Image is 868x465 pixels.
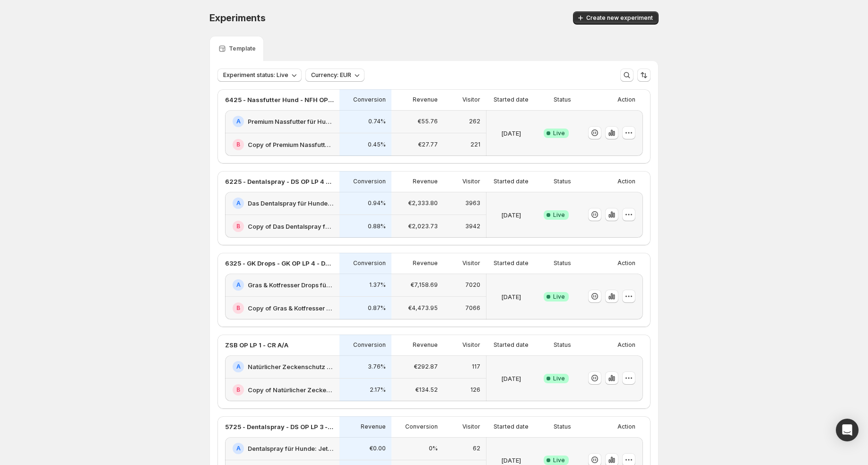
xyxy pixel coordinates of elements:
h2: B [236,223,240,230]
span: Live [553,129,565,137]
p: Conversion [353,259,386,267]
p: 5725 - Dentalspray - DS OP LP 3 - kleine offer box mobil [225,422,334,431]
p: €55.76 [417,118,438,125]
h2: Copy of Gras & Kotfresser Drops für Hunde: Jetzt Neukunden Deal sichern!-v1 [248,303,334,313]
span: Live [553,456,565,464]
p: Visitor [462,423,480,431]
button: Experiment status: Live [217,69,302,82]
h2: A [236,363,241,370]
p: €2,333.80 [408,199,438,207]
p: 117 [472,363,480,370]
p: 262 [469,118,480,125]
p: ZSB OP LP 1 - CR A/A [225,340,288,350]
span: Experiments [209,12,266,24]
p: Conversion [353,341,386,349]
h2: A [236,118,241,125]
span: Experiment status: Live [223,71,288,79]
h2: Copy of Das Dentalspray für Hunde: Jetzt Neukunden Deal sichern!-v1 [248,222,334,231]
p: 7066 [465,304,480,312]
p: 3.76% [368,363,386,370]
span: Live [553,293,565,301]
p: Started date [494,96,529,103]
p: Action [617,423,635,431]
p: Conversion [353,96,386,103]
p: 1.37% [369,281,386,289]
p: €7,158.69 [410,281,438,289]
button: Currency: EUR [305,69,365,82]
h2: Copy of Natürlicher Zeckenschutz für Hunde: Jetzt Neukunden Deal sichern! [248,385,334,395]
h2: Premium Nassfutter für Hunde: Jetzt Neukunden Deal sichern! [248,117,334,126]
p: Started date [494,423,529,431]
span: Create new experiment [586,14,653,22]
p: 221 [470,141,480,148]
h2: A [236,445,241,452]
span: Live [553,211,565,219]
p: Started date [494,341,529,349]
p: Status [554,423,571,431]
h2: B [236,141,240,148]
p: [DATE] [501,210,521,220]
p: [DATE] [501,129,521,138]
p: Status [554,341,571,349]
p: 6225 - Dentalspray - DS OP LP 4 - Offer - (1,3,6) vs. (CFO) [225,177,334,186]
h2: Dentalspray für Hunde: Jetzt Neukunden Deal sichern! [248,444,334,453]
p: [DATE] [501,374,521,383]
span: Live [553,375,565,382]
h2: A [236,281,241,289]
p: Status [554,259,571,267]
p: €292.87 [414,363,438,370]
p: Revenue [413,96,438,103]
h2: A [236,199,241,207]
div: Open Intercom Messenger [836,419,859,441]
p: 2.17% [370,386,386,394]
p: [DATE] [501,456,521,465]
p: 0.45% [368,141,386,148]
p: 0% [429,445,438,452]
h2: Copy of Premium Nassfutter für Hunde: Jetzt Neukunden Deal sichern! [248,140,334,149]
p: €0.00 [369,445,386,452]
h2: Das Dentalspray für Hunde: Jetzt Neukunden Deal sichern!-v1 [248,198,334,208]
button: Sort the results [637,69,651,82]
p: Visitor [462,96,480,103]
p: €2,023.73 [408,223,438,230]
span: Currency: EUR [311,71,351,79]
p: 0.87% [368,304,386,312]
p: €4,473.95 [408,304,438,312]
p: 7020 [465,281,480,289]
p: 62 [473,445,480,452]
p: Revenue [413,341,438,349]
p: Conversion [405,423,438,431]
p: 126 [470,386,480,394]
p: Action [617,178,635,185]
p: Revenue [361,423,386,431]
p: Visitor [462,341,480,349]
p: 3963 [465,199,480,207]
p: Started date [494,259,529,267]
p: Revenue [413,259,438,267]
p: €134.52 [415,386,438,394]
p: Action [617,259,635,267]
p: Action [617,341,635,349]
p: 6425 - Nassfutter Hund - NFH OP LP 1 - Offer - 3 vs. 2 [225,95,334,104]
p: Started date [494,178,529,185]
p: 0.88% [368,223,386,230]
p: Action [617,96,635,103]
h2: Natürlicher Zeckenschutz für Hunde: Jetzt Neukunden Deal sichern! [248,362,334,371]
p: Visitor [462,178,480,185]
p: €27.77 [418,141,438,148]
p: 0.74% [368,118,386,125]
p: Template [229,45,256,52]
h2: Gras & Kotfresser Drops für Hunde: Jetzt Neukunden Deal sichern!-v1 [248,280,334,290]
button: Create new experiment [573,11,659,25]
p: 0.94% [368,199,386,207]
p: Revenue [413,178,438,185]
h2: B [236,304,240,312]
p: Conversion [353,178,386,185]
p: 6325 - GK Drops - GK OP LP 4 - Design - (1,3,6) vs. (CFO) [225,258,334,268]
p: [DATE] [501,292,521,301]
p: Status [554,96,571,103]
p: 3942 [465,223,480,230]
p: Status [554,178,571,185]
p: Visitor [462,259,480,267]
h2: B [236,386,240,394]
